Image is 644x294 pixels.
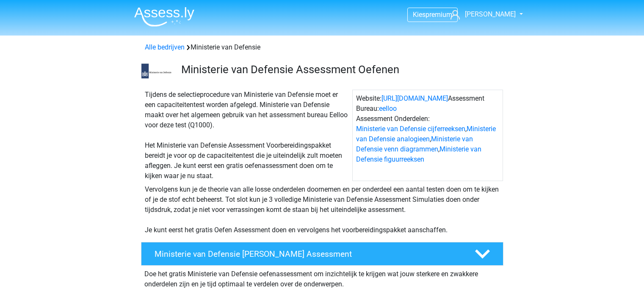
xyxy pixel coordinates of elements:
[134,7,194,27] img: Assessly
[141,90,352,181] div: Tijdens de selectieprocedure van Ministerie van Defensie moet er een capaciteitentest worden afge...
[408,9,457,20] a: Kiespremium
[138,242,507,266] a: Ministerie van Defensie [PERSON_NAME] Assessment
[141,184,503,235] div: Vervolgens kun je de theorie van alle losse onderdelen doornemen en per onderdeel een aantal test...
[155,249,461,259] h4: Ministerie van Defensie [PERSON_NAME] Assessment
[356,125,465,133] a: Ministerie van Defensie cijferreeksen
[379,104,397,113] a: eelloo
[465,10,516,18] span: [PERSON_NAME]
[381,94,448,102] a: [URL][DOMAIN_NAME]
[145,43,185,51] a: Alle bedrijven
[352,90,503,181] div: Website: Assessment Bureau: Assessment Onderdelen: , , ,
[141,42,503,52] div: Ministerie van Defensie
[141,266,503,289] div: Doe het gratis Ministerie van Defensie oefenassessment om inzichtelijk te krijgen wat jouw sterke...
[426,11,452,19] span: premium
[181,63,497,76] h3: Ministerie van Defensie Assessment Oefenen
[447,9,517,19] a: [PERSON_NAME]
[413,11,426,19] span: Kies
